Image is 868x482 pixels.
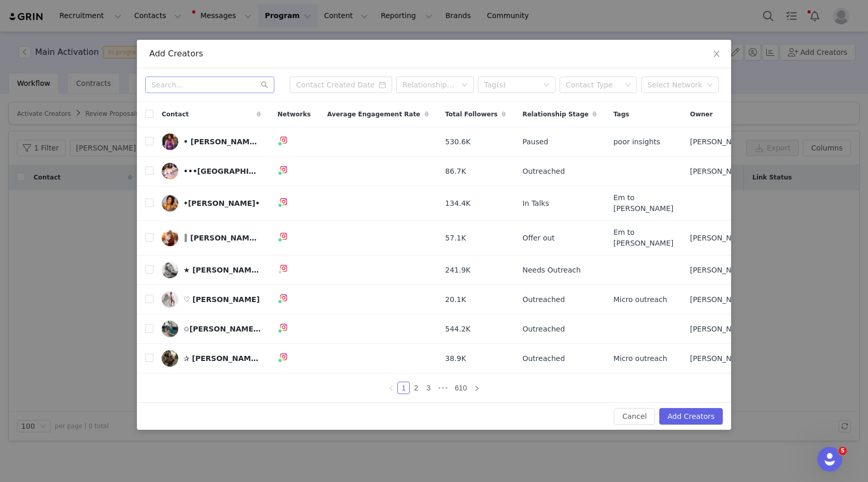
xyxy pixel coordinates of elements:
[385,382,397,394] li: Previous Page
[402,80,456,90] div: Relationship Stage
[183,138,261,146] div: • [PERSON_NAME] •
[613,110,629,119] span: Tags
[162,110,189,119] span: Contact
[280,353,288,361] img: instagram.svg
[183,234,261,242] div: ║ [PERSON_NAME] ☻ ✿
[625,82,631,89] i: icon: down
[690,324,750,335] span: [PERSON_NAME]
[280,264,288,273] img: instagram.svg
[280,323,288,332] img: instagram.svg
[702,40,731,69] button: Close
[162,163,261,179] a: •••[GEOGRAPHIC_DATA]•••
[162,133,178,150] img: 636bc4d1-ff6f-4412-9002-57c4e7f63fb9--s.jpg
[162,291,178,308] img: d57025b0-591f-4a60-84d9-8e66f1c73c7a--s.jpg
[422,382,435,394] li: 3
[614,408,655,425] button: Cancel
[162,350,178,367] img: 1887cc4c-0c1c-4250-a0f5-66ca100704b8--s.jpg
[690,166,750,177] span: [PERSON_NAME]
[690,137,750,147] span: [PERSON_NAME]
[817,447,842,472] iframe: Intercom live chat
[162,230,178,246] img: c8aa7d21-fa7d-46d5-9f92-acab6aa475a9--s.jpg
[183,325,261,333] div: ✩[PERSON_NAME] ✩
[398,382,409,394] a: 1
[183,354,261,363] div: ✰ [PERSON_NAME] ✰
[613,192,673,214] span: Em to [PERSON_NAME]
[566,80,619,90] div: Contact Type
[544,82,550,89] i: icon: down
[261,81,268,88] i: icon: search
[379,81,386,88] i: icon: calendar
[445,265,471,276] span: 241.9K
[522,294,565,305] span: Outreached
[162,291,261,308] a: ♡ [PERSON_NAME]
[445,198,471,209] span: 134.4K
[484,80,540,90] div: Tag(s)
[613,353,667,364] span: Micro outreach
[452,382,470,394] a: 610
[277,110,311,119] span: Networks
[162,195,261,212] a: •[PERSON_NAME]•
[522,233,554,244] span: Offer out
[445,353,466,364] span: 38.9K
[690,233,750,244] span: [PERSON_NAME]
[707,82,713,89] i: icon: down
[280,136,288,144] img: instagram.svg
[183,266,261,274] div: ★ [PERSON_NAME] ★
[647,80,703,90] div: Select Network
[162,321,178,337] img: 4e15e43d-0e8d-496a-be28-064865231003.jpg
[522,198,549,209] span: In Talks
[445,137,471,147] span: 530.6K
[183,167,261,175] div: •••[GEOGRAPHIC_DATA]•••
[451,382,470,394] li: 610
[162,195,178,212] img: 7a0a3f31-01ea-4f10-8ec9-1a820b60a81d--s.jpg
[149,48,719,59] div: Add Creators
[280,232,288,240] img: instagram.svg
[280,198,288,206] img: instagram.svg
[280,294,288,302] img: instagram.svg
[162,350,261,367] a: ✰ [PERSON_NAME] ✰
[290,77,392,93] input: Contact Created Date
[522,324,565,335] span: Outreached
[690,353,750,364] span: [PERSON_NAME]
[522,137,548,147] span: Paused
[522,110,588,119] span: Relationship Stage
[522,265,581,276] span: Needs Outreach
[445,166,466,177] span: 86.7K
[183,199,260,207] div: •[PERSON_NAME]•
[162,321,261,337] a: ✩[PERSON_NAME] ✩
[690,265,750,276] span: [PERSON_NAME]
[183,295,260,304] div: ♡ [PERSON_NAME]
[445,110,498,119] span: Total Followers
[162,262,261,278] a: ★ [PERSON_NAME] ★
[445,294,466,305] span: 20.1K
[397,382,410,394] li: 1
[690,294,750,305] span: [PERSON_NAME]
[280,165,288,174] img: instagram.svg
[410,382,422,394] a: 2
[435,382,451,394] span: •••
[423,382,434,394] a: 3
[522,353,565,364] span: Outreached
[471,382,483,394] li: Next Page
[461,82,468,89] i: icon: down
[162,163,178,179] img: 1d1708bc-f765-4a72-80ab-27e7029a125b--s.jpg
[162,133,261,150] a: • [PERSON_NAME] •
[522,166,565,177] span: Outreached
[435,382,451,394] li: Next 3 Pages
[839,447,847,455] span: 5
[410,382,422,394] li: 2
[327,110,420,119] span: Average Engagement Rate
[659,408,723,425] button: Add Creators
[613,294,667,305] span: Micro outreach
[445,324,471,335] span: 544.2K
[162,230,261,246] a: ║ [PERSON_NAME] ☻ ✿
[388,385,394,391] i: icon: left
[474,385,480,391] i: icon: right
[445,233,466,244] span: 57.1K
[613,137,660,147] span: poor insights
[712,50,721,58] i: icon: close
[690,110,712,119] span: Owner
[162,262,178,278] img: v2
[145,77,274,93] input: Search...
[613,227,673,249] span: Em to [PERSON_NAME]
